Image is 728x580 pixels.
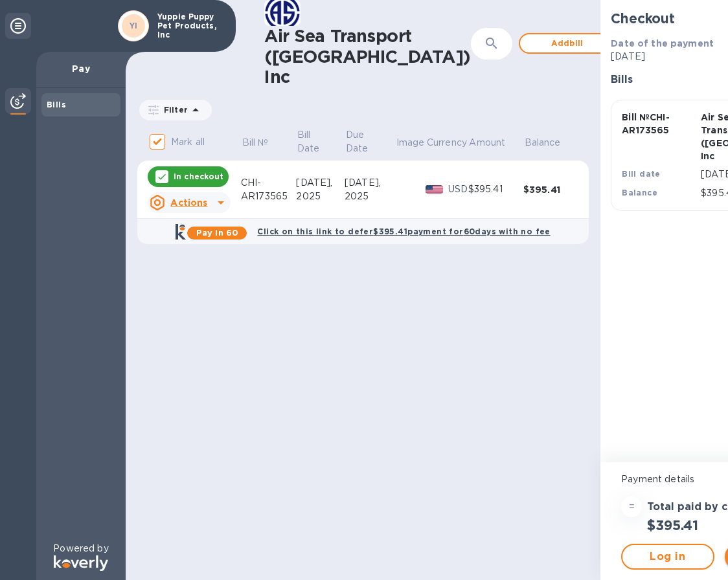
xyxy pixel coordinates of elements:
[622,169,661,179] b: Bill date
[196,228,238,238] b: Pay in 60
[297,128,343,155] span: Bill Date
[264,26,471,87] h1: Air Sea Transport ([GEOGRAPHIC_DATA]) Inc
[345,176,395,190] div: [DATE],
[530,36,604,51] span: Add bill
[525,136,578,150] span: Balance
[296,176,345,190] div: [DATE],
[53,542,108,555] p: Powered by
[170,197,207,208] u: Actions
[345,190,395,203] div: 2025
[54,555,108,571] img: Logo
[242,136,269,150] p: Bill №
[396,136,425,150] p: Image
[157,12,222,39] p: Yuppie Puppy Pet Products, Inc
[622,188,657,197] b: Balance
[469,136,505,150] p: Amount
[525,136,561,150] p: Balance
[426,185,443,194] img: USD
[47,62,115,75] p: Pay
[622,111,696,137] p: Bill № CHI-AR173565
[241,176,296,203] div: CHI-AR173565
[130,21,138,30] b: YI
[621,496,642,517] div: =
[297,128,326,155] p: Bill Date
[633,549,702,564] span: Log in
[647,517,698,533] h2: $395.41
[296,190,345,203] div: 2025
[448,183,468,196] p: USD
[346,128,378,155] p: Due Date
[427,136,467,150] p: Currency
[47,100,66,109] b: Bills
[611,38,714,49] b: Date of the payment
[159,104,188,115] p: Filter
[257,227,550,236] b: Click on this link to defer $395.41 payment for 60 days with no fee
[519,33,616,54] button: Addbill
[523,183,578,196] div: $395.41
[346,128,394,155] span: Due Date
[171,135,205,149] p: Mark all
[468,183,523,196] div: $395.41
[174,171,223,182] p: In checkout
[621,544,714,570] button: Log in
[242,136,286,150] span: Bill №
[469,136,522,150] span: Amount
